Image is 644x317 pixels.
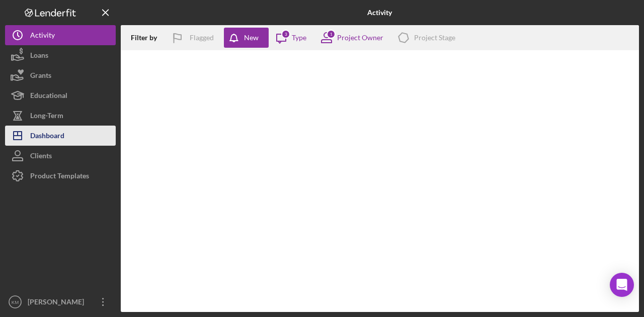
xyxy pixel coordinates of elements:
div: Loans [30,45,48,68]
div: 1 [327,30,336,39]
div: Activity [30,25,55,48]
div: [PERSON_NAME] [25,292,91,314]
div: Educational [30,85,67,108]
div: Open Intercom Messenger [610,273,634,297]
button: Dashboard [5,126,116,146]
div: Product Templates [30,166,89,188]
div: Grants [30,65,51,88]
div: Filter by [131,34,165,42]
button: Clients [5,146,116,166]
div: New [244,28,259,48]
div: Flagged [190,28,214,48]
button: Educational [5,85,116,105]
button: Product Templates [5,166,116,186]
div: Project Stage [414,34,455,42]
button: New [224,28,269,48]
div: 3 [281,30,290,39]
button: Activity [5,25,116,45]
b: Activity [367,9,392,17]
button: Loans [5,45,116,65]
button: Long-Term [5,105,116,126]
div: Type [292,34,306,42]
button: KM[PERSON_NAME] [5,292,116,312]
button: Grants [5,65,116,85]
div: Dashboard [30,126,64,148]
div: Project Owner [337,34,383,42]
div: Clients [30,146,52,168]
div: Long-Term [30,105,63,128]
text: KM [12,299,19,305]
button: Flagged [165,28,224,48]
